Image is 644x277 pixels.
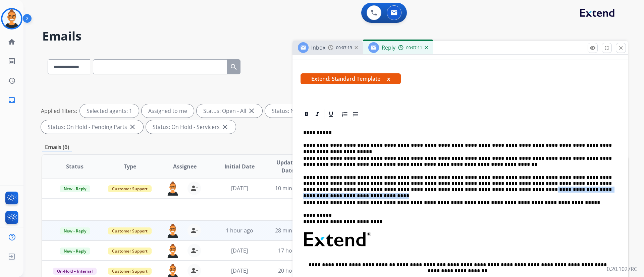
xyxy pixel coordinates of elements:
[336,45,352,51] span: 00:07:13
[221,123,229,131] mat-icon: close
[231,267,248,274] span: [DATE]
[42,143,72,151] p: Emails (6)
[108,248,152,255] span: Customer Support
[406,45,422,51] span: 00:07:11
[166,224,179,238] img: agent-avatar
[312,109,322,119] div: Italic
[41,107,77,115] p: Applied filters:
[278,267,311,274] span: 20 hours ago
[265,104,336,118] div: Status: New - Initial
[2,9,21,28] img: avatar
[340,109,350,119] div: Ordered List
[604,45,610,51] mat-icon: fullscreen
[387,75,390,83] button: x
[190,184,198,192] mat-icon: person_remove
[311,44,325,51] span: Inbox
[197,104,262,118] div: Status: Open - All
[278,247,311,254] span: 17 hours ago
[224,162,255,170] span: Initial Date
[231,185,248,192] span: [DATE]
[351,109,361,119] div: Bullet List
[618,45,624,51] mat-icon: close
[108,185,152,192] span: Customer Support
[128,123,137,131] mat-icon: close
[80,104,139,118] div: Selected agents: 1
[190,226,198,234] mat-icon: person_remove
[108,227,152,234] span: Customer Support
[146,120,236,134] div: Status: On Hold - Servicers
[173,162,197,170] span: Assignee
[66,162,84,170] span: Status
[166,182,179,196] img: agent-avatar
[302,109,312,119] div: Bold
[60,227,90,234] span: New - Reply
[124,162,136,170] span: Type
[382,44,395,51] span: Reply
[41,120,143,134] div: Status: On Hold - Pending Parts
[8,57,16,65] mat-icon: list_alt
[273,158,303,175] span: Updated Date
[248,107,256,115] mat-icon: close
[275,227,314,234] span: 28 minutes ago
[53,268,97,275] span: On-Hold – Internal
[60,185,90,192] span: New - Reply
[60,248,90,255] span: New - Reply
[230,63,238,71] mat-icon: search
[8,38,16,46] mat-icon: home
[8,96,16,104] mat-icon: inbox
[142,104,194,118] div: Assigned to me
[607,265,637,273] p: 0.20.1027RC
[190,247,198,255] mat-icon: person_remove
[42,29,628,43] h2: Emails
[326,109,336,119] div: Underline
[275,185,314,192] span: 10 minutes ago
[231,247,248,254] span: [DATE]
[108,268,152,275] span: Customer Support
[301,73,401,84] span: Extend: Standard Template
[190,267,198,275] mat-icon: person_remove
[226,227,253,234] span: 1 hour ago
[8,77,16,85] mat-icon: history
[166,244,179,258] img: agent-avatar
[590,45,596,51] mat-icon: remove_red_eye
